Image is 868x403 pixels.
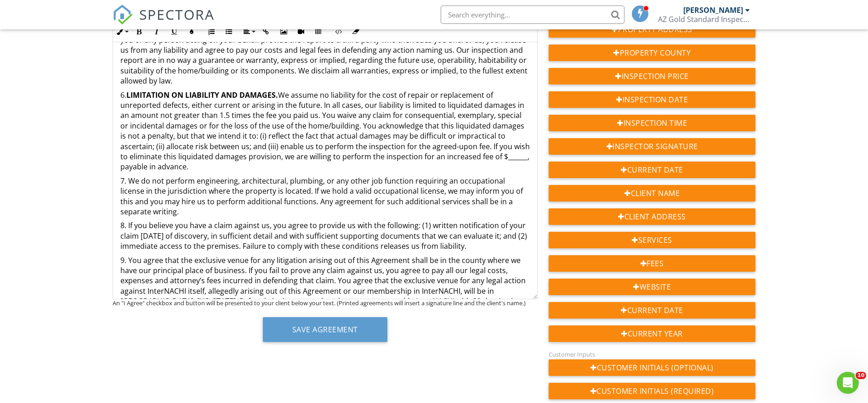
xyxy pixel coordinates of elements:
[549,45,756,61] div: Property County
[549,138,756,155] div: Inspector Signature
[549,162,756,178] div: Current Date
[126,90,278,100] span: LIMITATION ON LIABILITY AND DAMAGES.
[658,15,750,24] div: AZ Gold Standard Inspections LLC
[683,6,743,15] div: [PERSON_NAME]
[139,5,215,24] span: SPECTORA
[549,325,756,342] div: Current Year
[549,185,756,201] div: Client Name
[549,21,756,38] div: Property Address
[549,302,756,319] div: Current Date
[120,220,530,251] p: 8. If you believe you have a claim against us, you agree to provide us with the following: (1) wr...
[113,299,538,307] div: An "I Agree" checkbox and button will be presented to your client below your text. (Printed agree...
[549,232,756,248] div: Services
[113,12,215,32] a: SPECTORA
[120,255,530,327] p: 9. You agree that the exclusive venue for any litigation arising out of this Agreement shall be i...
[220,23,238,40] button: Unordered List
[549,359,756,376] div: Customer Initials (Optional)
[275,23,292,40] button: Insert Image (Ctrl+P)
[549,115,756,131] div: Inspection Time
[292,23,310,40] button: Insert Video
[549,208,756,225] div: Client Address
[120,176,530,217] p: 7. We do not perform engineering, architectural, plumbing, or any other job function requiring an...
[263,317,387,342] button: Save Agreement
[441,6,624,24] input: Search everything...
[549,350,595,358] label: Customer Inputs
[240,23,257,40] button: Align
[549,383,756,399] div: Customer Initials (Required)
[549,279,756,295] div: Website
[257,23,275,40] button: Insert Link (Ctrl+K)
[837,372,859,394] iframe: Intercom live chat
[113,5,133,25] img: The Best Home Inspection Software - Spectora
[856,372,866,379] span: 10
[549,68,756,84] div: Inspection Price
[549,91,756,108] div: Inspection Date
[549,255,756,272] div: Fees
[120,90,530,172] p: 6. We assume no liability for the cost of repair or replacement of unreported defects, either cur...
